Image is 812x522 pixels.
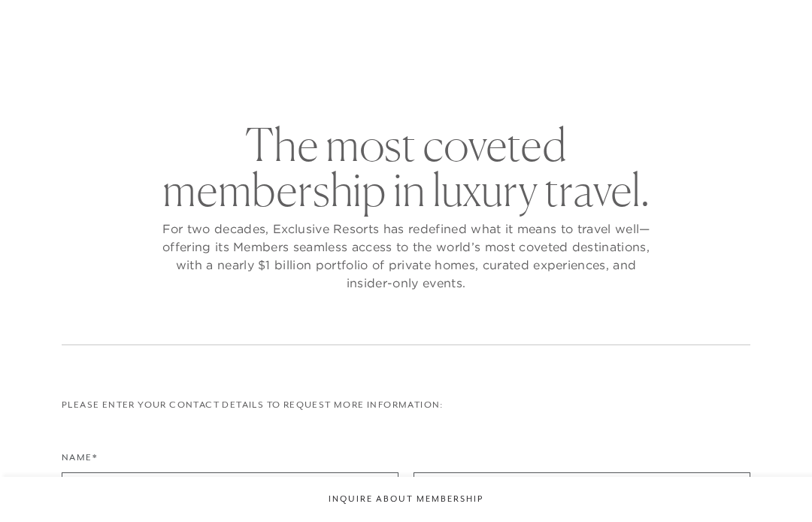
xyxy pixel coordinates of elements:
input: Last [414,472,750,501]
label: Name* [62,451,97,472]
p: For two decades, Exclusive Resorts has redefined what it means to travel well—offering its Member... [158,220,654,292]
p: Please enter your contact details to request more information: [62,398,750,412]
h2: The most coveted membership in luxury travel. [158,122,654,212]
input: First [62,472,398,501]
button: Open navigation [777,18,797,29]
